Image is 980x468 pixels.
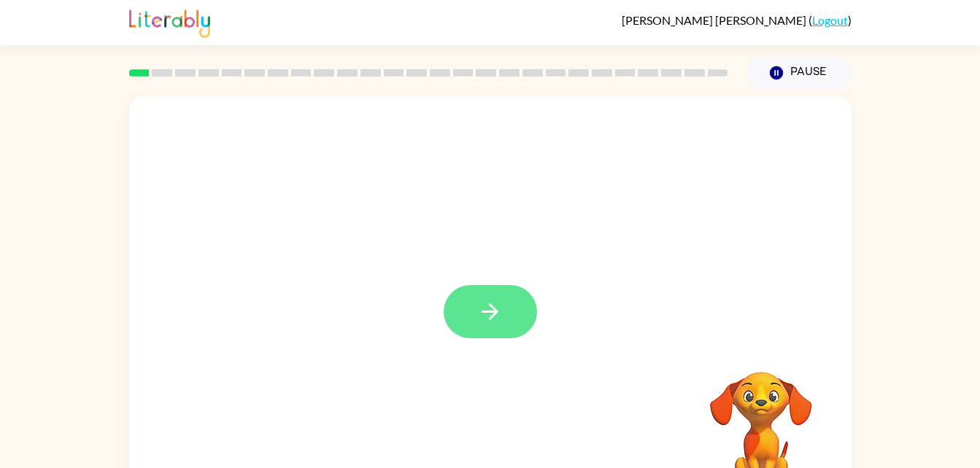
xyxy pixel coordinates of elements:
[129,6,210,38] img: Literably
[622,13,852,27] div: ( )
[812,13,848,27] a: Logout
[622,13,809,27] span: [PERSON_NAME] [PERSON_NAME]
[746,56,852,90] button: Pause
